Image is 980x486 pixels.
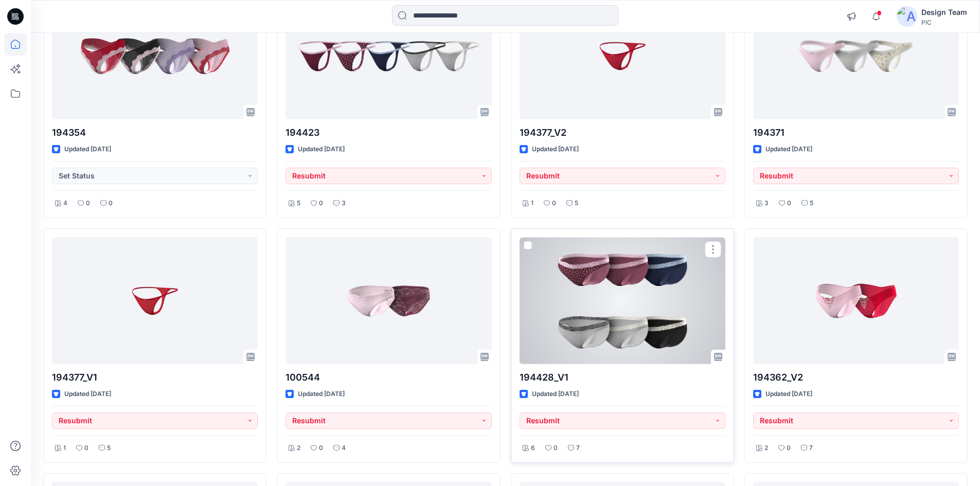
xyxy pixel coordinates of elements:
[63,198,67,209] p: 4
[753,125,959,140] p: 194371
[552,198,556,209] p: 0
[64,389,111,400] p: Updated [DATE]
[109,198,113,209] p: 0
[764,198,769,209] p: 3
[531,443,535,454] p: 6
[531,198,533,209] p: 1
[286,370,491,385] p: 100544
[532,144,579,155] p: Updated [DATE]
[753,370,959,385] p: 194362_V2
[787,443,791,454] p: 0
[64,144,111,155] p: Updated [DATE]
[554,443,558,454] p: 0
[520,370,725,385] p: 194428_V1
[286,237,491,364] a: 100544
[298,389,345,400] p: Updated [DATE]
[532,389,579,400] p: Updated [DATE]
[107,443,111,454] p: 5
[576,443,580,454] p: 7
[809,443,813,454] p: 7
[298,144,345,155] p: Updated [DATE]
[319,198,323,209] p: 0
[297,198,300,209] p: 5
[286,125,491,140] p: 194423
[787,198,791,209] p: 0
[52,237,258,364] a: 194377_V1
[319,443,323,454] p: 0
[765,144,812,155] p: Updated [DATE]
[897,6,917,27] img: avatar
[342,443,346,454] p: 4
[575,198,578,209] p: 5
[52,370,258,385] p: 194377_V1
[765,389,812,400] p: Updated [DATE]
[810,198,813,209] p: 5
[921,6,967,19] div: Design Team
[764,443,768,454] p: 2
[63,443,66,454] p: 1
[342,198,346,209] p: 3
[520,237,725,364] a: 194428_V1
[84,443,88,454] p: 0
[921,19,967,26] div: PIC
[52,125,258,140] p: 194354
[86,198,90,209] p: 0
[753,237,959,364] a: 194362_V2
[297,443,300,454] p: 2
[520,125,725,140] p: 194377_V2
